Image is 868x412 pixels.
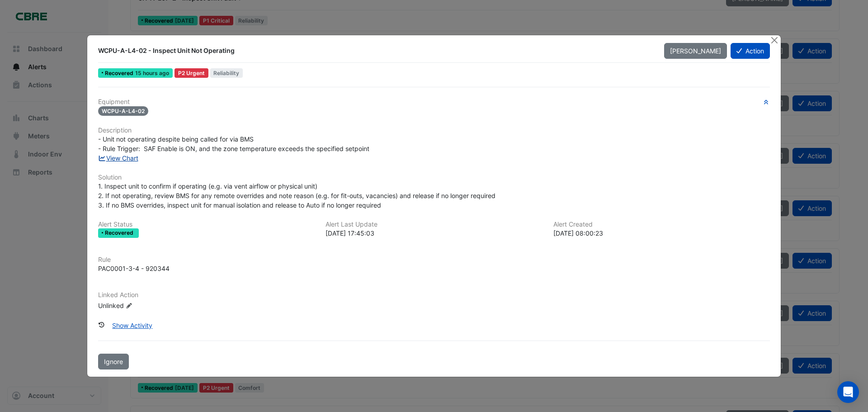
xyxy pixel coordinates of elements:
[98,154,138,162] a: View Chart
[553,228,770,238] div: [DATE] 08:00:23
[98,46,653,55] div: WCPU-A-L4-02 - Inspect Unit Not Operating
[175,68,208,78] div: P2 Urgent
[98,106,148,116] span: WCPU-A-L4-02
[98,182,495,209] span: 1. Inspect unit to confirm if operating (e.g. via vent airflow or physical unit) 2. If not operat...
[98,174,770,181] h6: Solution
[106,317,158,333] button: Show Activity
[325,221,542,228] h6: Alert Last Update
[105,71,135,76] span: Recovered
[98,256,770,264] h6: Rule
[105,230,135,236] span: Recovered
[98,264,170,273] div: PAC0001-3-4 - 920344
[98,127,770,134] h6: Description
[731,43,770,59] button: Action
[98,98,770,106] h6: Equipment
[104,358,123,365] span: Ignore
[98,300,207,310] div: Unlinked
[664,43,727,59] button: [PERSON_NAME]
[837,381,859,403] div: Open Intercom Messenger
[135,70,169,76] span: Wed 24-Sep-2025 17:45 AEST
[769,35,779,45] button: Close
[126,302,132,309] fa-icon: Edit Linked Action
[98,354,129,369] button: Ignore
[553,221,770,228] h6: Alert Created
[98,291,770,299] h6: Linked Action
[210,68,243,78] span: Reliability
[670,47,721,55] span: [PERSON_NAME]
[98,135,369,152] span: - Unit not operating despite being called for via BMS - Rule Trigger: SAF Enable is ON, and the z...
[325,228,542,238] div: [DATE] 17:45:03
[98,221,315,228] h6: Alert Status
